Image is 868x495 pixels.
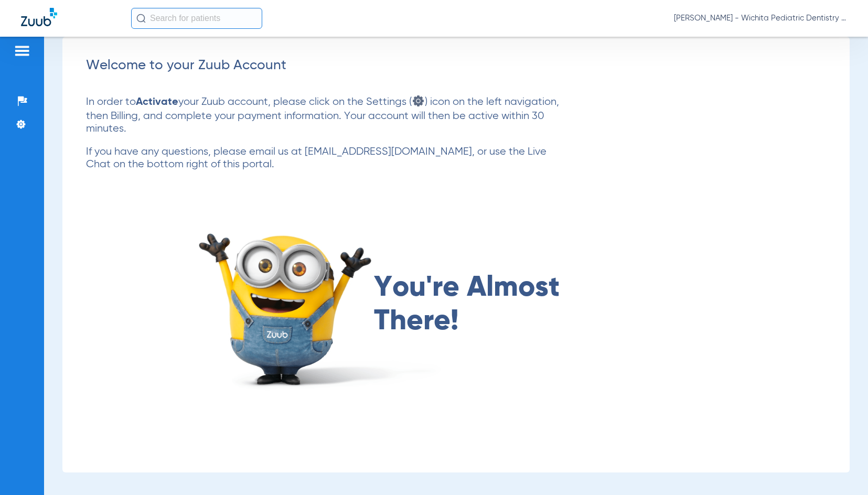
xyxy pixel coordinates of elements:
span: You're Almost There! [374,271,576,338]
span: Welcome to your Zuub Account [86,59,286,72]
img: hamburger-icon [14,45,30,57]
strong: Activate [136,97,178,107]
input: Search for patients [131,8,262,29]
img: almost there image [191,218,450,391]
span: [PERSON_NAME] - Wichita Pediatric Dentistry [GEOGRAPHIC_DATA] [674,13,847,24]
img: Zuub Logo [21,8,57,26]
p: In order to your Zuub account, please click on the Settings ( ) icon on the left navigation, then... [86,94,567,135]
p: If you have any questions, please email us at [EMAIL_ADDRESS][DOMAIN_NAME], or use the Live Chat ... [86,146,567,171]
img: Search Icon [136,14,146,23]
img: settings icon [412,94,425,107]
